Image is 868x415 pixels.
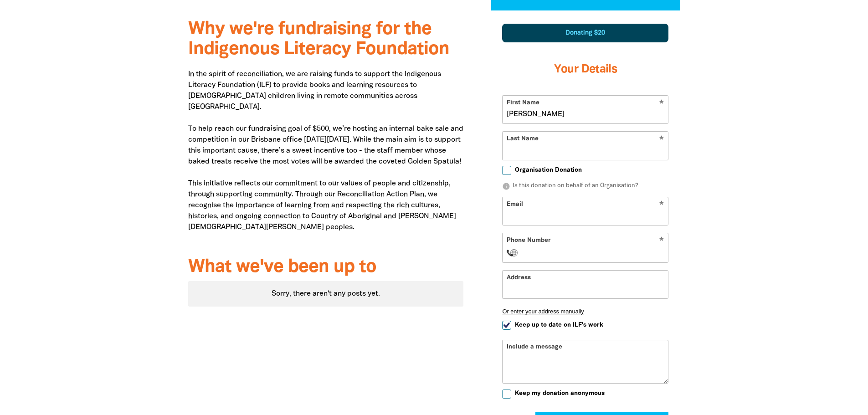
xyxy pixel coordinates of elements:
[188,21,449,58] span: Why we're fundraising for the Indigenous Literacy Foundation
[188,281,464,307] div: Paginated content
[188,69,464,244] p: In the spirit of reconciliation, we are raising funds to support the Indigenous Literacy Foundati...
[515,389,605,398] span: Keep my donation anonymous
[659,237,664,246] i: Required
[515,166,582,174] span: Organisation Donation
[502,166,511,175] input: Organisation Donation
[188,257,464,277] h3: What we've been up to
[502,182,510,190] i: info
[502,321,511,330] input: Keep up to date on ILF's work
[502,182,668,191] p: Is this donation on behalf of an Organisation?
[515,321,603,329] span: Keep up to date on ILF's work
[502,24,668,42] div: Donating $20
[502,51,668,88] h3: Your Details
[502,308,668,315] button: Or enter your address manually
[188,281,464,307] div: Sorry, there aren't any posts yet.
[502,389,511,399] input: Keep my donation anonymous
